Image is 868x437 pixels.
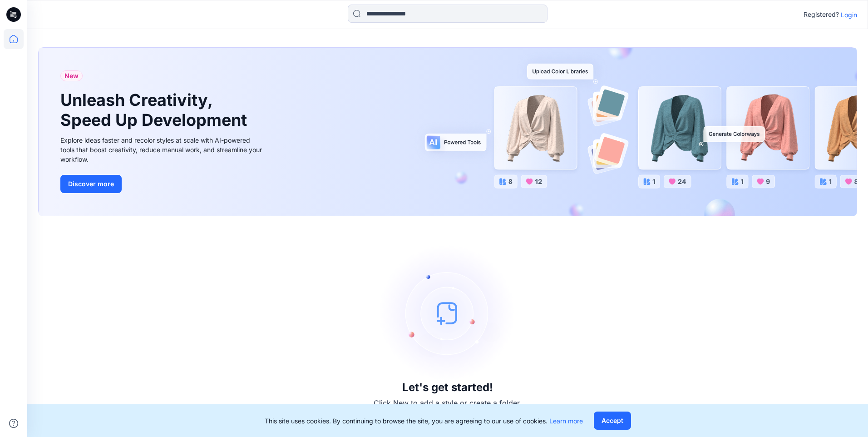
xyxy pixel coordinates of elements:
p: Registered? [804,9,839,20]
p: Login [841,10,857,20]
span: New [64,70,79,81]
h1: Unleash Creativity, Speed Up Development [60,90,251,129]
img: empty-state-image.svg [380,245,516,381]
button: Discover more [60,175,122,193]
button: Accept [594,412,631,430]
a: Discover more [60,175,265,193]
p: Click New to add a style or create a folder. [374,397,522,408]
h3: Let's get started! [402,381,493,394]
p: This site uses cookies. By continuing to browse the site, you are agreeing to our use of cookies. [265,416,583,426]
a: Learn more [549,417,583,425]
div: Explore ideas faster and recolor styles at scale with AI-powered tools that boost creativity, red... [60,135,265,164]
